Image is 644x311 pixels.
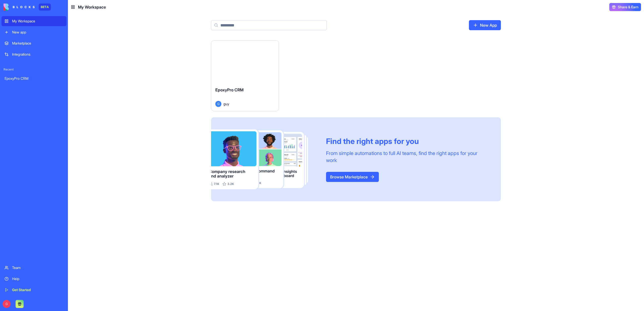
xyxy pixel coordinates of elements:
[215,101,221,107] span: G
[12,265,63,270] div: Team
[211,40,279,111] a: EpoxyPro CRMGguy
[2,73,66,84] a: EpoxyPro CRM
[78,4,106,10] span: My Workspace
[2,274,66,284] a: Help
[469,20,501,30] a: New App
[326,172,379,182] a: Browse Marketplace
[2,285,66,295] a: Get Started
[2,49,66,59] a: Integrations
[12,276,63,281] div: Help
[12,52,63,57] div: Integrations
[2,67,66,71] span: Recent
[618,5,638,10] span: Share & Earn
[12,287,63,292] div: Get Started
[326,150,489,164] div: From simple automations to full AI teams, find the right apps for your work
[2,27,66,37] a: New app
[326,137,489,146] div: Find the right apps for you
[223,101,229,106] span: guy
[39,4,51,11] div: BETA
[4,4,35,11] img: logo
[12,41,63,46] div: Marketplace
[2,263,66,273] a: Team
[12,30,63,35] div: New app
[3,300,11,308] span: G
[2,38,66,48] a: Marketplace
[609,3,641,11] button: Share & Earn
[2,16,66,26] a: My Workspace
[5,76,63,81] div: EpoxyPro CRM
[4,4,51,11] a: BETA
[12,19,63,24] div: My Workspace
[211,129,318,189] img: Frame_181_egmpey.png
[215,87,244,92] span: EpoxyPro CRM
